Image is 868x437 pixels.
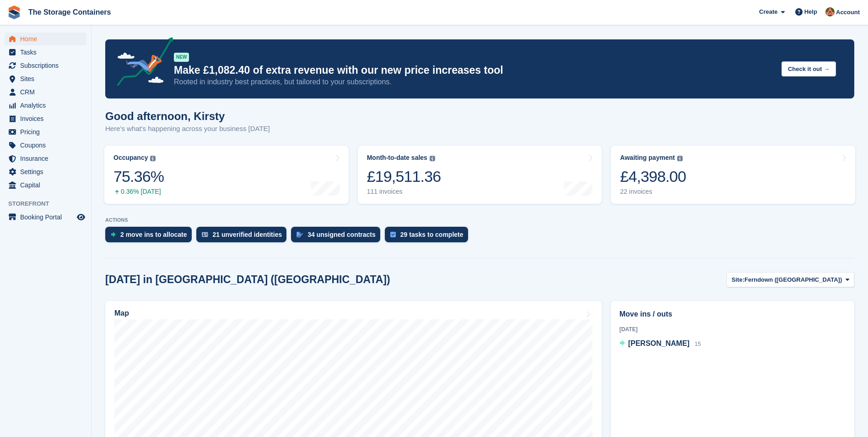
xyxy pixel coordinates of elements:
span: Home [20,33,75,45]
div: 22 invoices [620,188,686,196]
a: menu [5,179,86,191]
a: menu [5,165,86,178]
img: Kirsty Simpson [825,7,835,16]
span: Storefront [8,199,91,208]
span: [PERSON_NAME] [628,339,690,347]
img: contract_signature_icon-13c848040528278c33f63329250d36e43548de30e8caae1d1a13099fd9432cc5.svg [297,232,303,237]
img: move_ins_to_allocate_icon-fdf77a2bb77ea45bf5b3d319d69a93e2d87916cf1d5bf7949dd705db3b84f3ca.svg [111,232,116,237]
span: Subscriptions [20,59,75,72]
a: menu [5,126,86,138]
span: Tasks [20,46,75,59]
a: menu [5,112,86,125]
img: price-adjustments-announcement-icon-8257ccfd72463d97f412b2fc003d46551f7dbcb40ab6d574587a9cd5c0d94... [109,37,173,89]
p: Rooted in industry best practices, but tailored to your subscriptions. [174,77,774,87]
a: [PERSON_NAME] 15 [620,338,701,350]
a: The Storage Containers [25,5,114,20]
img: icon-info-grey-7440780725fd019a000dd9b08b2336e03edf1995a4989e88bcd33f0948082b44.svg [150,156,156,161]
p: Here's what's happening across your business [DATE] [105,124,270,134]
div: NEW [174,53,189,62]
div: 0.36% [DATE] [113,188,164,196]
span: Analytics [20,99,75,112]
span: Settings [20,165,75,178]
img: verify_identity-adf6edd0f0f0b5bbfe63781bf79b02c33cf7c696d77639b501bdc392416b5a36.svg [202,232,208,237]
a: 2 move ins to allocate [105,227,196,247]
span: Invoices [20,112,75,125]
div: 21 unverified identities [213,231,282,238]
span: Sites [20,72,75,85]
div: £4,398.00 [620,167,686,186]
a: menu [5,86,86,98]
div: 2 move ins to allocate [120,231,187,238]
a: menu [5,72,86,85]
div: 111 invoices [367,188,441,196]
span: Ferndown ([GEOGRAPHIC_DATA]) [744,275,842,284]
div: 34 unsigned contracts [307,231,376,238]
img: task-75834270c22a3079a89374b754ae025e5fb1db73e45f91037f5363f120a921f8.svg [390,232,396,237]
span: Account [836,8,860,17]
a: menu [5,46,86,59]
div: £19,511.36 [367,167,441,186]
a: menu [5,59,86,72]
img: stora-icon-8386f47178a22dfd0bd8f6a31ec36ba5ce8667c1dd55bd0f319d3a0aa187defe.svg [7,5,21,19]
a: Occupancy 75.36% 0.36% [DATE] [104,146,349,204]
h2: Map [114,309,129,317]
a: Preview store [75,212,86,223]
h2: [DATE] in [GEOGRAPHIC_DATA] ([GEOGRAPHIC_DATA]) [105,273,390,286]
span: Coupons [20,139,75,152]
a: 34 unsigned contracts [291,227,385,247]
span: Site: [732,275,744,284]
p: ACTIONS [105,217,854,223]
a: Awaiting payment £4,398.00 22 invoices [611,146,855,204]
img: icon-info-grey-7440780725fd019a000dd9b08b2336e03edf1995a4989e88bcd33f0948082b44.svg [430,156,435,161]
a: menu [5,139,86,152]
div: Month-to-date sales [367,154,427,162]
img: icon-info-grey-7440780725fd019a000dd9b08b2336e03edf1995a4989e88bcd33f0948082b44.svg [677,156,683,161]
a: 21 unverified identities [196,227,291,247]
a: 29 tasks to complete [385,227,473,247]
span: Booking Portal [20,211,75,224]
a: menu [5,152,86,165]
button: Site: Ferndown ([GEOGRAPHIC_DATA]) [727,272,854,287]
span: Insurance [20,152,75,165]
div: 29 tasks to complete [400,231,464,238]
span: Help [804,7,817,16]
span: Create [759,7,777,16]
a: menu [5,33,86,45]
h2: Move ins / outs [620,309,846,320]
div: Awaiting payment [620,154,675,162]
a: menu [5,211,86,224]
p: Make £1,082.40 of extra revenue with our new price increases tool [174,64,774,77]
div: Occupancy [113,154,148,162]
span: Capital [20,179,75,191]
h1: Good afternoon, Kirsty [105,110,270,122]
a: menu [5,99,86,112]
a: Month-to-date sales £19,511.36 111 invoices [358,146,602,204]
span: CRM [20,86,75,98]
div: 75.36% [113,167,164,186]
div: [DATE] [620,325,846,333]
span: Pricing [20,126,75,138]
span: 15 [695,341,701,347]
button: Check it out → [782,61,836,76]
